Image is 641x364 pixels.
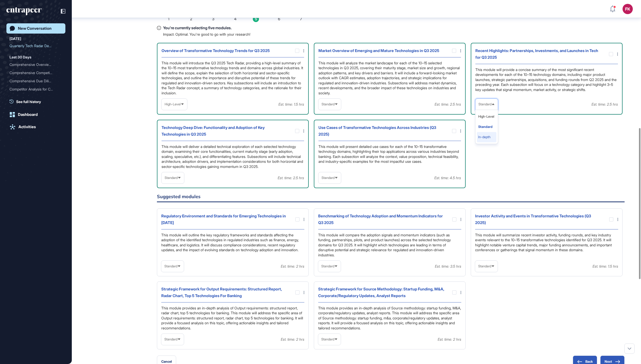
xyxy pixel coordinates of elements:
div: Last 30 Days [9,54,31,60]
div: Est. time: 2 hrs [438,336,461,343]
a: Activities [6,122,65,132]
span: Standard [164,337,177,341]
div: Recent Highlights: Partnerships, Investments, and Launches in Tech for Q3 2025 [475,47,601,61]
span: You're currently selecting five modules. [163,25,232,31]
h6: Suggested modules [157,194,625,202]
div: Est. time: 2.5 hrs [435,101,461,108]
div: Technology Deep Dive: Functionality and Adoption of Key Technologies in Q3 2025 [162,124,288,138]
div: This module will introduce the Q3 2025 Tech Radar, providing a high-level summary of the 10–15 mo... [162,60,304,96]
div: Activities [18,125,36,129]
span: 1 [168,16,169,22]
div: Quarterly Tech Radar Deve... [9,42,58,50]
div: Use Cases of Transformative Technologies Across Industries (Q3 2025) [318,124,443,138]
div: [DATE] [9,36,21,42]
p: Impact: Optimal. You're good to go with your research! [163,32,250,37]
div: Strategic Framework for Output Requirements: Structured Report, Radar Chart, Top 5 Technologies F... [161,286,292,299]
div: Comprehensive Competitor Intelligence Report for Biomix: Market Insights, Competitor Analysis, an... [9,69,62,77]
div: This module will provide a concise summary of the most significant recent developments for each o... [475,67,618,96]
div: entrapeer-logo [6,7,42,15]
li: In-depth [477,132,496,142]
div: Comprehensive Due Diligence and Competitor Intelligence Report for Deepin in AI and Data Market [9,77,62,85]
div: Overview of Transformative Technology Trends for Q3 2025 [162,47,270,54]
a: See full history [9,99,65,104]
div: Regulatory Environment and Standards for Emerging Technologies in [DATE] [161,213,287,226]
div: Dashboard [18,112,38,117]
span: Standard [478,264,491,268]
span: Standard [321,264,334,268]
span: Standard [321,337,334,341]
div: Benchmarking of Technology Adoption and Momentum Indicators for Q3 2025 [318,213,444,226]
div: Est. time: 3.5 hrs [435,263,461,270]
a: Dashboard [6,109,65,120]
div: Est. time: 1.5 hrs [278,101,304,108]
li: Standard [477,122,496,132]
div: Comprehensive Due Diligen... [9,77,58,85]
span: Standard [322,176,335,180]
span: 3 [212,16,214,22]
button: FK [623,4,633,14]
div: Est. time: 1.5 hrs [593,263,618,270]
div: Market Overview of Emerging and Mature Technologies in Q3 2025 [318,47,439,54]
div: This module will outline the key regulatory frameworks and standards affecting the adoption of th... [161,232,304,258]
div: This module will compare the adoption signals and momentum indicators (such as funding, partnersh... [318,232,461,258]
div: Quarterly Tech Radar Development for a Leading Bank: Identifying Key Technology Trends and Innova... [9,42,62,50]
div: Comprehensive Overview of... [9,60,58,69]
div: Est. time: 4.5 hrs [434,175,461,181]
div: Competitor Analysis for CyberWhiz and Its Global and UK-focused Competitors [9,85,62,93]
li: High-Level [477,112,496,122]
div: Comprehensive Overview of Web Summit 2025: Features, Audience, Market Trends, and Innovation [9,60,62,69]
div: Est. time: 2.5 hrs [592,101,618,108]
div: Comprehensive Competitor ... [9,69,58,77]
span: 7 [300,16,302,22]
span: Standard [478,102,492,106]
span: 6 [278,16,280,22]
div: This module provides an in-depth analysis of Output requirements: structured report, radar chart,... [161,306,304,331]
div: This module will summarize recent investor activity, funding rounds, and key industry events rele... [475,232,618,258]
span: See full history [16,99,41,104]
span: Standard [164,264,177,268]
div: This module will deliver a detailed technical exploration of each selected technology domain, exa... [162,144,304,169]
span: 5 [253,16,259,22]
div: Strategic Framework for Source Methodology: Startup Funding, M&A, Corporate/Regulatory Updates, A... [318,286,449,299]
div: Est. time: 2 hrs [281,336,304,343]
div: This module will analyze the market landscape for each of the 10–15 selected technologies in Q3 2... [318,60,461,96]
div: Est. time: 2.5 hrs [278,175,304,181]
span: Standard [165,176,178,180]
a: New Conversation [6,23,65,34]
div: Investor Activity and Events in Transformative Technologies (Q3 2025) [475,213,599,226]
span: Standard [322,102,335,106]
div: Competitor Analysis for C... [9,85,58,93]
span: High-Level [165,102,181,106]
div: New Conversation [18,26,52,31]
div: This module will present detailed use cases for each of the 10–15 transformative technology domai... [318,144,461,169]
div: Est. time: 2 hrs [281,263,304,270]
div: This module provides an in-depth analysis of Source methodology: startup funding, M&A, corporate/... [318,306,461,331]
span: 4 [234,16,236,22]
span: 2 [190,16,192,22]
